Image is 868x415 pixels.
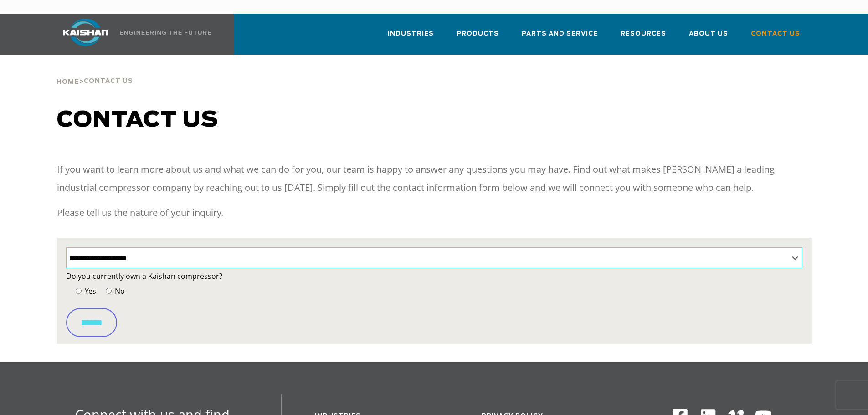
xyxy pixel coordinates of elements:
a: Home [56,77,79,86]
span: Contact Us [751,29,800,39]
a: Resources [621,22,666,53]
span: Home [56,79,79,85]
span: Contact Us [84,78,133,84]
label: Do you currently own a Kaishan compressor? [66,270,802,282]
img: kaishan logo [51,19,120,46]
span: Yes [83,286,96,296]
span: Resources [621,29,666,39]
a: Contact Us [751,22,800,53]
span: Parts and Service [522,29,598,39]
a: Kaishan USA [51,14,213,55]
span: Products [457,29,499,39]
span: Contact us [57,109,218,131]
a: Products [457,22,499,53]
span: About Us [689,29,728,39]
img: Engineering the future [120,31,211,35]
input: No [106,288,112,294]
span: No [113,286,125,296]
p: Please tell us the nature of your inquiry. [57,204,812,222]
input: Yes [76,288,82,294]
form: Contact form [66,270,802,337]
span: Industries [388,29,434,39]
a: Parts and Service [522,22,598,53]
a: About Us [689,22,728,53]
p: If you want to learn more about us and what we can do for you, our team is happy to answer any qu... [57,160,812,197]
a: Industries [388,22,434,53]
div: > [56,55,133,89]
